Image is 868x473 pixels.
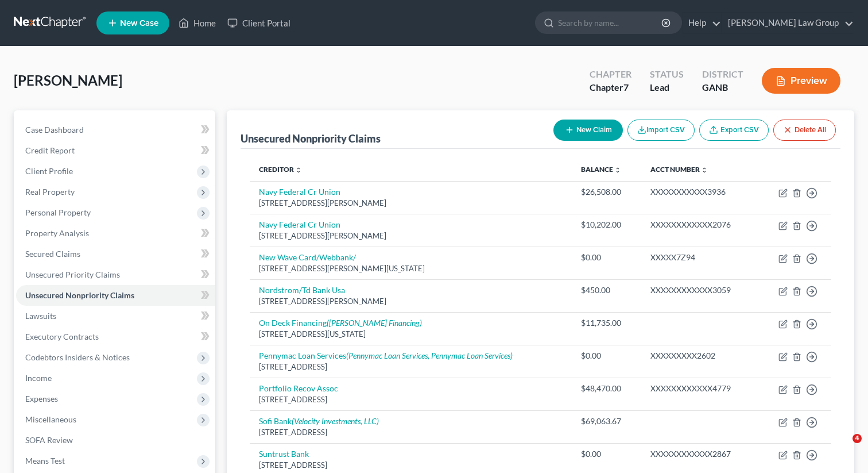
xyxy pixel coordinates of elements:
[25,145,75,155] span: Credit Report
[14,72,122,89] span: [PERSON_NAME]
[259,329,563,340] div: [STREET_ADDRESS][US_STATE]
[16,306,215,326] a: Lawsuits
[259,318,422,328] a: On Deck Financing([PERSON_NAME] Financing)
[25,166,73,176] span: Client Profile
[259,416,379,426] a: Sofi Bank(Velocity Investments, LLC)
[581,165,621,174] a: Balance unfold_more
[829,434,857,462] iframe: Intercom live chat
[259,285,345,295] a: Nordstrom/Td Bank Usa
[623,82,629,93] span: 7
[702,68,743,81] div: District
[25,311,56,321] span: Lawsuits
[650,252,749,263] div: XXXXX7Z94
[650,219,749,230] div: XXXXXXXXXXXX2076
[346,351,513,360] i: (Pennymac Loan Services, Pennymac Loan Services)
[701,167,708,174] i: unfold_more
[25,125,84,134] span: Case Dashboard
[120,19,158,28] span: New Case
[25,414,76,424] span: Miscellaneous
[259,449,309,459] a: Suntrust Bank
[25,290,134,300] span: Unsecured Nonpriority Claims
[558,12,663,33] input: Search by name...
[25,435,73,445] span: SOFA Review
[16,264,215,285] a: Unsecured Priority Claims
[773,120,836,141] button: Delete All
[581,252,632,263] div: $0.00
[16,285,215,306] a: Unsecured Nonpriority Claims
[259,187,340,197] a: Navy Federal Cr Union
[259,427,563,438] div: [STREET_ADDRESS]
[259,252,356,262] a: New Wave Card/Webbank/
[16,140,215,161] a: Credit Report
[614,167,621,174] i: unfold_more
[627,120,695,141] button: Import CSV
[259,220,340,229] a: Navy Federal Cr Union
[581,317,632,329] div: $11,735.00
[25,394,58,403] span: Expenses
[581,448,632,460] div: $0.00
[259,383,338,393] a: Portfolio Recov Assoc
[25,249,80,259] span: Secured Claims
[259,198,563,209] div: [STREET_ADDRESS][PERSON_NAME]
[581,284,632,296] div: $450.00
[259,296,563,307] div: [STREET_ADDRESS][PERSON_NAME]
[699,120,769,141] a: Export CSV
[650,383,749,394] div: XXXXXXXXXXXX4779
[259,165,302,174] a: Creditor unfold_more
[590,68,631,81] div: Chapter
[25,228,89,238] span: Property Analysis
[590,81,631,94] div: Chapter
[25,270,120,279] span: Unsecured Priority Claims
[259,351,513,360] a: Pennymac Loan Services(Pennymac Loan Services, Pennymac Loan Services)
[25,332,99,341] span: Executory Contracts
[581,350,632,362] div: $0.00
[702,81,743,94] div: GANB
[650,448,749,460] div: XXXXXXXXXXXX2867
[25,187,75,197] span: Real Property
[16,223,215,244] a: Property Analysis
[650,284,749,296] div: XXXXXXXXXXXX3059
[762,68,840,94] button: Preview
[581,186,632,198] div: $26,508.00
[16,326,215,347] a: Executory Contracts
[295,167,302,174] i: unfold_more
[852,434,862,443] span: 4
[683,13,721,33] a: Help
[650,68,684,81] div: Status
[722,13,854,33] a: [PERSON_NAME] Law Group
[173,13,222,33] a: Home
[16,430,215,451] a: SOFA Review
[327,318,422,328] i: ([PERSON_NAME] Financing)
[259,394,563,405] div: [STREET_ADDRESS]
[292,416,379,426] i: (Velocity Investments, LLC)
[241,132,381,145] div: Unsecured Nonpriority Claims
[259,362,563,372] div: [STREET_ADDRESS]
[25,207,91,217] span: Personal Property
[650,350,749,362] div: XXXXXXXXX2602
[16,120,215,140] a: Case Dashboard
[25,352,130,362] span: Codebtors Insiders & Notices
[581,383,632,394] div: $48,470.00
[222,13,296,33] a: Client Portal
[25,456,65,466] span: Means Test
[650,165,708,174] a: Acct Number unfold_more
[581,416,632,427] div: $69,063.67
[259,460,563,471] div: [STREET_ADDRESS]
[650,81,684,94] div: Lead
[650,186,749,198] div: XXXXXXXXXXX3936
[25,373,52,383] span: Income
[259,230,563,241] div: [STREET_ADDRESS][PERSON_NAME]
[16,244,215,264] a: Secured Claims
[553,120,623,141] button: New Claim
[259,263,563,274] div: [STREET_ADDRESS][PERSON_NAME][US_STATE]
[581,219,632,230] div: $10,202.00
